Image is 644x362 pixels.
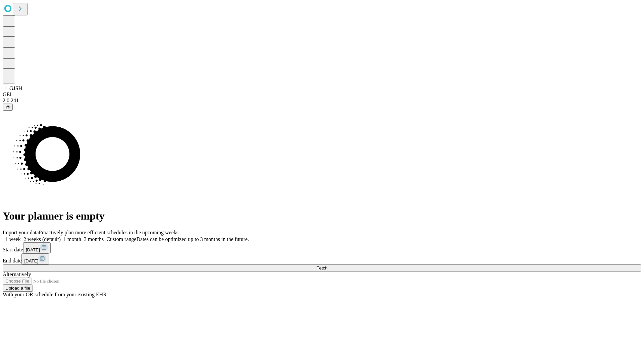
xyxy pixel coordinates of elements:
span: Custom range [106,236,136,242]
button: [DATE] [23,242,51,253]
span: [DATE] [24,258,38,263]
span: Alternatively [3,271,31,277]
button: @ [3,104,13,111]
button: [DATE] [21,253,49,264]
div: GEI [3,92,641,98]
div: Start date [3,242,641,253]
div: 2.0.241 [3,98,641,104]
span: GJSH [9,85,22,91]
span: Import your data [3,230,39,235]
span: [DATE] [26,247,40,252]
span: Proactively plan more efficient schedules in the upcoming weeks. [39,230,180,235]
span: Fetch [316,265,327,270]
span: 1 month [63,236,81,242]
div: End date [3,253,641,264]
span: With your OR schedule from your existing EHR [3,292,107,297]
span: 2 weeks (default) [23,236,61,242]
h1: Your planner is empty [3,210,641,222]
span: @ [5,105,10,110]
button: Upload a file [3,285,33,292]
button: Fetch [3,264,641,271]
span: Dates can be optimized up to 3 months in the future. [137,236,249,242]
span: 3 months [84,236,104,242]
span: 1 week [5,236,21,242]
